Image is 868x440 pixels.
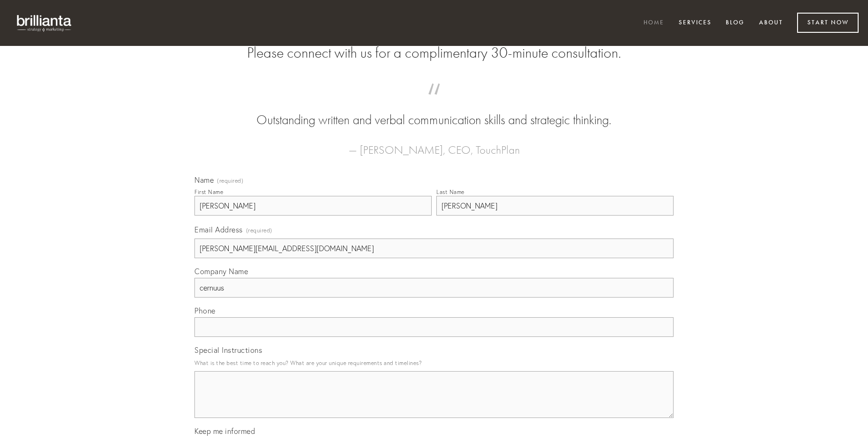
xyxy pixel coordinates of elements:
[753,15,789,31] a: About
[194,175,214,185] span: Name
[194,345,262,355] span: Special Instructions
[637,15,670,31] a: Home
[194,426,255,436] span: Keep me informed
[194,44,674,62] h2: Please connect with us for a complimentary 30-minute consultation.
[194,188,223,195] div: First Name
[436,188,465,195] div: Last Name
[209,93,659,129] blockquote: Outstanding written and verbal communication skills and strategic thinking.
[194,306,216,315] span: Phone
[209,93,659,111] span: “
[797,13,859,33] a: Start Now
[217,178,243,184] span: (required)
[194,357,674,369] p: What is the best time to reach you? What are your unique requirements and timelines?
[9,9,80,37] img: brillianta - research, strategy, marketing
[720,15,751,31] a: Blog
[194,225,243,234] span: Email Address
[673,15,718,31] a: Services
[194,267,248,276] span: Company Name
[209,129,659,159] figcaption: — [PERSON_NAME], CEO, TouchPlan
[246,224,272,237] span: (required)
